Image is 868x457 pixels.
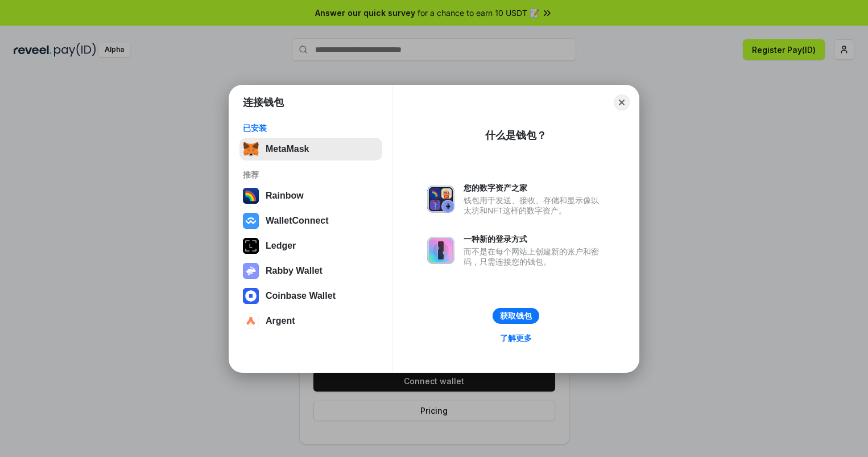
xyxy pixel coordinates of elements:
button: Rainbow [239,184,382,207]
img: svg+xml,%3Csvg%20xmlns%3D%22http%3A%2F%2Fwww.w3.org%2F2000%2Fsvg%22%20width%3D%2228%22%20height%3... [243,238,259,254]
img: svg+xml,%3Csvg%20xmlns%3D%22http%3A%2F%2Fwww.w3.org%2F2000%2Fsvg%22%20fill%3D%22none%22%20viewBox... [427,186,454,213]
img: svg+xml,%3Csvg%20width%3D%2228%22%20height%3D%2228%22%20viewBox%3D%220%200%2028%2028%22%20fill%3D... [243,313,259,329]
button: 获取钱包 [493,308,539,324]
img: svg+xml,%3Csvg%20width%3D%22120%22%20height%3D%22120%22%20viewBox%3D%220%200%20120%20120%22%20fil... [243,188,259,204]
button: Coinbase Wallet [239,285,382,307]
div: 钱包用于发送、接收、存储和显示像以太坊和NFT这样的数字资产。 [464,195,605,216]
button: Rabby Wallet [239,260,382,282]
div: Rabby Wallet [266,266,323,276]
button: MetaMask [239,138,382,160]
div: 而不是在每个网站上创建新的账户和密码，只需连接您的钱包。 [464,246,605,267]
img: svg+xml,%3Csvg%20xmlns%3D%22http%3A%2F%2Fwww.w3.org%2F2000%2Fsvg%22%20fill%3D%22none%22%20viewBox... [427,237,454,264]
div: MetaMask [266,144,309,154]
div: 一种新的登录方式 [464,234,605,244]
div: 推荐 [243,170,379,180]
button: Ledger [239,234,382,257]
h1: 连接钱包 [243,96,284,109]
div: WalletConnect [266,216,329,226]
div: 已安装 [243,123,379,133]
div: Rainbow [266,191,304,201]
img: svg+xml,%3Csvg%20xmlns%3D%22http%3A%2F%2Fwww.w3.org%2F2000%2Fsvg%22%20fill%3D%22none%22%20viewBox... [243,263,259,279]
button: WalletConnect [239,209,382,232]
div: 获取钱包 [500,311,532,321]
div: Coinbase Wallet [266,291,336,301]
div: 了解更多 [500,333,532,343]
a: 了解更多 [493,331,539,345]
div: 什么是钱包？ [485,129,547,142]
img: svg+xml,%3Csvg%20width%3D%2228%22%20height%3D%2228%22%20viewBox%3D%220%200%2028%2028%22%20fill%3D... [243,213,259,229]
div: 您的数字资产之家 [464,183,605,193]
div: Ledger [266,241,296,251]
div: Argent [266,316,295,326]
button: Argent [239,310,382,332]
img: svg+xml,%3Csvg%20width%3D%2228%22%20height%3D%2228%22%20viewBox%3D%220%200%2028%2028%22%20fill%3D... [243,288,259,304]
button: Close [614,94,630,110]
img: svg+xml,%3Csvg%20fill%3D%22none%22%20height%3D%2233%22%20viewBox%3D%220%200%2035%2033%22%20width%... [243,141,259,157]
